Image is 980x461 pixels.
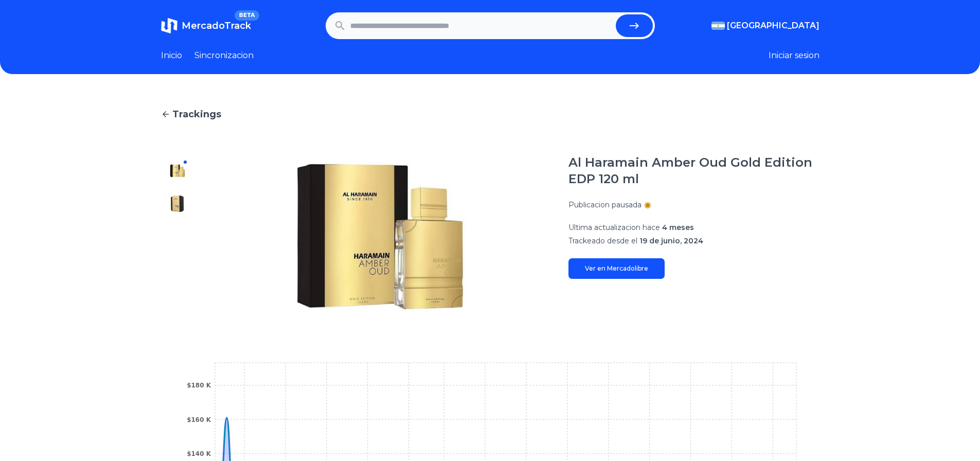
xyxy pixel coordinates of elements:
a: MercadoTrackBETA [161,17,251,34]
img: Al Haramain Amber Oud Gold Edition EDP 120 ml [169,196,186,212]
button: [GEOGRAPHIC_DATA] [711,20,819,32]
span: Ultima actualizacion hace [568,223,660,232]
span: Trackings [172,107,221,121]
span: 4 meses [662,223,694,232]
img: Al Haramain Amber Oud Gold Edition EDP 120 ml [169,228,186,245]
a: Trackings [161,107,819,121]
img: Al Haramain Amber Oud Gold Edition EDP 120 ml [215,154,548,319]
span: Trackeado desde el [568,236,637,245]
a: Ver en Mercadolibre [568,258,665,279]
img: Al Haramain Amber Oud Gold Edition EDP 120 ml [169,261,186,278]
p: Publicacion pausada [568,200,642,210]
h1: Al Haramain Amber Oud Gold Edition EDP 120 ml [568,154,819,187]
button: Iniciar sesion [769,49,819,62]
img: MercadoTrack [161,17,177,34]
a: Sincronizacion [194,49,254,62]
tspan: $140 K [187,450,211,457]
span: 19 de junio, 2024 [639,236,703,245]
span: [GEOGRAPHIC_DATA] [727,20,819,32]
tspan: $180 K [187,382,211,389]
span: BETA [235,10,259,21]
img: Argentina [711,22,725,30]
img: Al Haramain Amber Oud Gold Edition EDP 120 ml [169,163,186,179]
img: Al Haramain Amber Oud Gold Edition EDP 120 ml [169,294,186,311]
span: MercadoTrack [182,20,251,31]
a: Inicio [161,49,182,62]
tspan: $160 K [187,416,211,423]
